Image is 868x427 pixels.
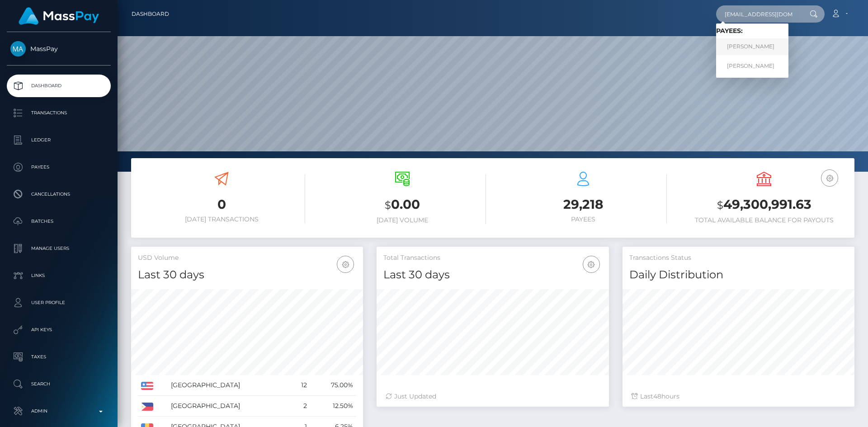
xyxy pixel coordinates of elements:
[7,346,111,368] a: Taxes
[10,269,107,282] p: Links
[10,242,107,255] p: Manage Users
[7,319,111,341] a: API Keys
[290,396,310,417] td: 2
[386,392,599,401] div: Just Updated
[319,196,486,214] h3: 0.00
[10,377,107,391] p: Search
[138,253,356,263] h5: USD Volume
[632,392,845,401] div: Last hours
[10,160,107,174] p: Payees
[10,188,107,201] p: Cancellations
[680,216,848,224] h6: Total Available Balance for Payouts
[383,267,602,283] h4: Last 30 days
[141,403,153,411] img: PH.png
[385,199,391,211] small: $
[10,106,107,120] p: Transactions
[629,253,848,263] h5: Transactions Status
[7,156,111,178] a: Payees
[168,375,290,396] td: [GEOGRAPHIC_DATA]
[680,196,848,214] h3: 49,300,991.63
[10,404,107,418] p: Admin
[168,396,290,417] td: [GEOGRAPHIC_DATA]
[7,210,111,233] a: Batches
[7,45,111,53] span: MassPay
[7,264,111,287] a: Links
[19,7,99,25] img: MassPay Logo
[141,382,153,390] img: US.png
[7,183,111,206] a: Cancellations
[138,196,305,213] h3: 0
[10,350,107,364] p: Taxes
[7,102,111,124] a: Transactions
[10,296,107,310] p: User Profile
[7,291,111,314] a: User Profile
[10,41,26,56] img: MassPay
[717,199,723,211] small: $
[500,196,667,213] h3: 29,218
[10,215,107,228] p: Batches
[319,216,486,224] h6: [DATE] Volume
[310,396,356,417] td: 12.50%
[10,133,107,147] p: Ledger
[716,5,801,23] input: Search...
[716,38,788,55] a: [PERSON_NAME]
[500,216,667,223] h6: Payees
[7,373,111,395] a: Search
[653,392,661,400] span: 48
[7,75,111,97] a: Dashboard
[7,237,111,260] a: Manage Users
[383,253,602,263] h5: Total Transactions
[138,216,305,223] h6: [DATE] Transactions
[716,27,788,35] h6: Payees:
[138,267,356,283] h4: Last 30 days
[310,375,356,396] td: 75.00%
[10,79,107,93] p: Dashboard
[290,375,310,396] td: 12
[7,129,111,151] a: Ledger
[10,323,107,337] p: API Keys
[716,57,788,74] a: [PERSON_NAME]
[132,5,169,23] a: Dashboard
[629,267,848,283] h4: Daily Distribution
[7,400,111,422] a: Admin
